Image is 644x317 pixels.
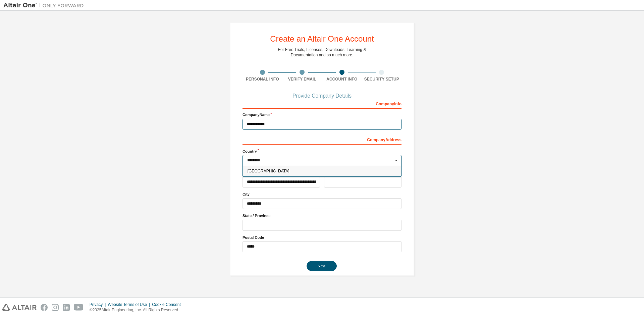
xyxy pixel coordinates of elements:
div: Provide Company Details [243,94,401,98]
img: facebook.svg [41,304,48,311]
div: Account Info [322,76,362,82]
button: Next [307,261,337,271]
div: Cookie Consent [152,302,184,307]
div: Personal Info [243,76,282,82]
img: Altair One [3,2,87,9]
p: © 2025 Altair Engineering, Inc. All Rights Reserved. [90,307,185,313]
label: City [243,192,401,197]
label: Company Name [243,112,401,117]
div: Company Info [243,98,401,109]
span: [GEOGRAPHIC_DATA] [248,169,397,173]
label: Postal Code [243,235,401,240]
div: For Free Trials, Licenses, Downloads, Learning & Documentation and so much more. [278,47,366,58]
div: Website Terms of Use [108,302,152,307]
img: linkedin.svg [63,304,70,311]
div: Create an Altair One Account [270,35,374,43]
div: Security Setup [362,76,402,82]
label: State / Province [243,213,401,218]
div: Privacy [90,302,108,307]
div: Company Address [243,134,401,145]
img: youtube.svg [74,304,84,311]
label: Country [243,149,401,154]
img: altair_logo.svg [2,304,37,311]
div: Verify Email [282,76,322,82]
img: instagram.svg [52,304,59,311]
